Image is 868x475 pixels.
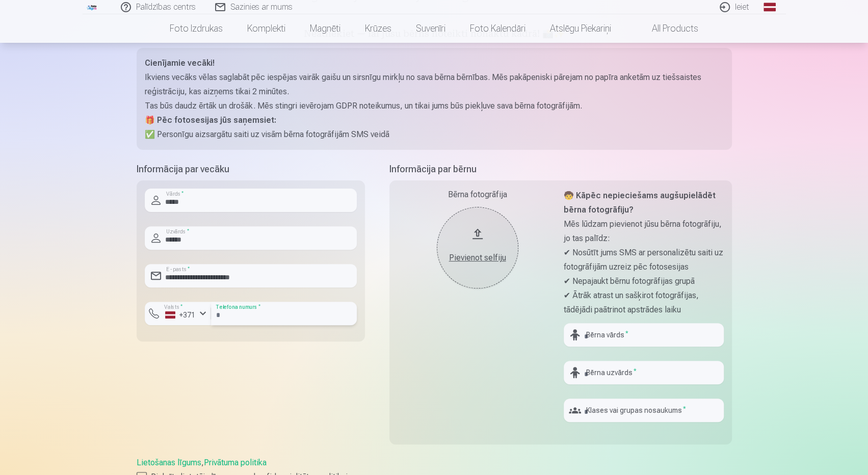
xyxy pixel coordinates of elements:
div: Bērna fotogrāfija [398,189,558,201]
strong: 🎁 Pēc fotosesijas jūs saņemsiet: [145,115,276,125]
a: Lietošanas līgums [137,458,201,467]
p: Ikviens vecāks vēlas saglabāt pēc iespējas vairāk gaišu un sirsnīgu mirkļu no sava bērna bērnības... [145,70,724,99]
h5: Informācija par vecāku [137,162,365,176]
p: ✔ Nepajaukt bērnu fotogrāfijas grupā [564,274,724,288]
a: Privātuma politika [204,458,267,467]
a: Komplekti [235,14,298,43]
p: ✔ Nosūtīt jums SMS ar personalizētu saiti uz fotogrāfijām uzreiz pēc fotosesijas [564,246,724,274]
h5: Informācija par bērnu [389,162,732,176]
label: Valsts [161,303,186,311]
strong: 🧒 Kāpēc nepieciešams augšupielādēt bērna fotogrāfiju? [564,191,716,215]
a: Foto kalendāri [458,14,538,43]
div: Pievienot selfiju [447,252,508,264]
p: Mēs lūdzam pievienot jūsu bērna fotogrāfiju, jo tas palīdz: [564,217,724,246]
img: /fa1 [87,4,98,10]
div: +371 [165,310,196,320]
p: ✅ Personīgu aizsargātu saiti uz visām bērna fotogrāfijām SMS veidā [145,127,724,142]
a: Magnēti [298,14,353,43]
a: Suvenīri [404,14,458,43]
a: Atslēgu piekariņi [538,14,623,43]
a: Krūzes [353,14,404,43]
p: ✔ Ātrāk atrast un sašķirot fotogrāfijas, tādējādi paātrinot apstrādes laiku [564,288,724,317]
a: All products [623,14,711,43]
p: Tas būs daudz ērtāk un drošāk. Mēs stingri ievērojam GDPR noteikumus, un tikai jums būs piekļuve ... [145,99,724,113]
a: Foto izdrukas [157,14,235,43]
strong: Cienījamie vecāki! [145,58,215,68]
button: Pievienot selfiju [437,207,518,288]
button: Valsts*+371 [145,302,211,325]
